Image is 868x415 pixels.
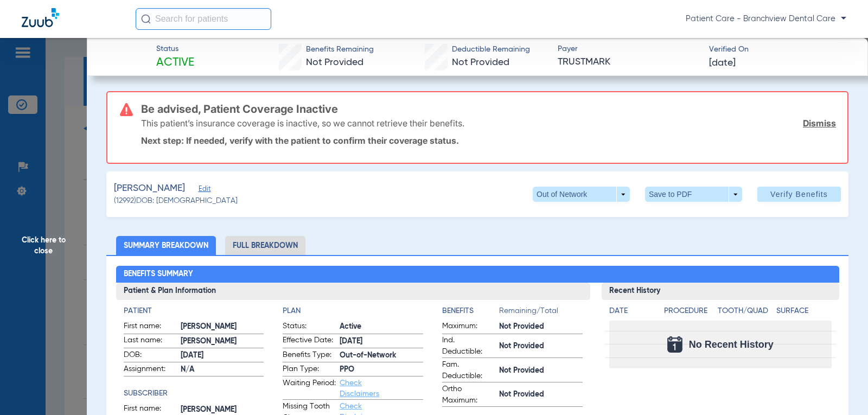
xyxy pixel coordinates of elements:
[116,283,591,300] h3: Patient & Plan Information
[664,305,713,321] app-breakdown-title: Procedure
[686,14,846,24] span: Patient Care - Branchview Dental Care
[124,349,177,362] span: DOB:
[718,305,773,321] app-breakdown-title: Tooth/Quad
[199,185,208,195] span: Edit
[340,364,423,375] span: PPO
[667,336,682,353] img: Calendar
[283,378,336,399] span: Waiting Period:
[124,363,177,376] span: Assignment:
[141,118,464,129] p: This patient’s insurance coverage is inactive, so we cannot retrieve their benefits.
[283,321,336,334] span: Status:
[664,305,713,317] h4: Procedure
[718,305,773,317] h4: Tooth/Quad
[114,182,185,195] span: [PERSON_NAME]
[306,58,363,67] span: Not Provided
[120,103,133,116] img: error-icon
[156,55,194,71] span: Active
[141,135,836,146] p: Next step: If needed, verify with the patient to confirm their coverage status.
[124,305,264,317] h4: Patient
[757,187,841,202] button: Verify Benefits
[181,350,264,361] span: [DATE]
[776,305,831,317] h4: Surface
[340,350,423,361] span: Out-of-Network
[136,8,271,30] input: Search for patients
[803,118,836,129] a: Dismiss
[141,14,151,24] img: Search Icon
[645,187,742,202] button: Save to PDF
[558,55,699,69] span: TRUSTMARK
[116,236,216,255] li: Summary Breakdown
[499,341,583,352] span: Not Provided
[225,236,305,255] li: Full Breakdown
[499,365,583,376] span: Not Provided
[181,364,264,375] span: N/A
[156,43,194,55] span: Status
[442,384,495,406] span: Ortho Maximum:
[709,56,736,70] span: [DATE]
[709,44,851,55] span: Verified On
[306,44,374,55] span: Benefits Remaining
[499,321,583,333] span: Not Provided
[452,44,530,55] span: Deductible Remaining
[340,321,423,333] span: Active
[124,335,177,348] span: Last name:
[442,321,495,334] span: Maximum:
[283,349,336,362] span: Benefits Type:
[340,336,423,347] span: [DATE]
[558,43,699,55] span: Payer
[442,305,499,317] h4: Benefits
[340,379,379,398] a: Check Disclaimers
[609,305,655,321] app-breakdown-title: Date
[814,363,868,415] iframe: Chat Widget
[776,305,831,321] app-breakdown-title: Surface
[442,305,499,321] app-breakdown-title: Benefits
[452,58,509,67] span: Not Provided
[283,305,423,317] h4: Plan
[499,389,583,400] span: Not Provided
[689,339,774,350] span: No Recent History
[609,305,655,317] h4: Date
[283,363,336,376] span: Plan Type:
[770,190,828,199] span: Verify Benefits
[124,388,264,399] h4: Subscriber
[116,266,839,283] h2: Benefits Summary
[499,305,583,321] span: Remaining/Total
[22,8,59,27] img: Zuub Logo
[181,336,264,347] span: [PERSON_NAME]
[283,335,336,348] span: Effective Date:
[533,187,630,202] button: Out of Network
[114,195,238,207] span: (12992) DOB: [DEMOGRAPHIC_DATA]
[124,321,177,334] span: First name:
[442,359,495,382] span: Fam. Deductible:
[442,335,495,357] span: Ind. Deductible:
[602,283,839,300] h3: Recent History
[141,104,836,114] h3: Be advised, Patient Coverage Inactive
[181,321,264,333] span: [PERSON_NAME]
